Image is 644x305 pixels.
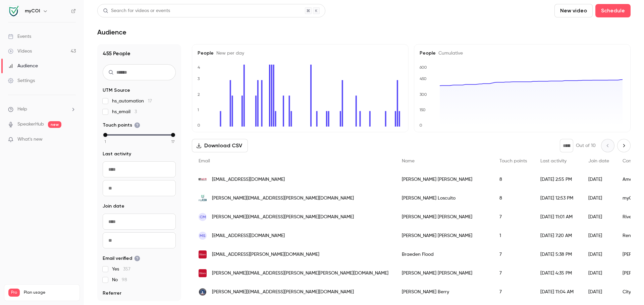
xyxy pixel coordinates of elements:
[395,170,493,189] div: [PERSON_NAME] [PERSON_NAME]
[420,92,427,97] text: 300
[534,170,582,189] div: [DATE] 2:55 PM
[171,133,175,137] div: max
[493,264,534,283] div: 7
[103,7,170,14] div: Search for videos or events
[419,65,427,70] text: 600
[48,121,61,128] span: new
[103,203,124,210] span: Join date
[8,106,76,113] li: help-dropdown-opener
[200,214,206,220] span: CM
[420,50,625,57] h5: People
[112,277,127,283] span: No
[623,159,644,163] span: Company
[493,208,534,226] div: 7
[103,50,176,58] h1: 455 People
[493,226,534,245] div: 1
[198,76,200,81] text: 3
[588,159,609,163] span: Join date
[103,180,176,196] input: To
[103,232,176,248] input: To
[540,159,567,163] span: Last activity
[582,170,616,189] div: [DATE]
[395,245,493,264] div: Braeden Flood
[212,270,388,277] span: [PERSON_NAME][EMAIL_ADDRESS][PERSON_NAME][PERSON_NAME][DOMAIN_NAME]
[8,6,19,16] img: myCOI
[436,51,463,56] span: Cumulative
[198,50,403,57] h5: People
[103,133,107,137] div: min
[212,176,285,183] span: [EMAIL_ADDRESS][DOMAIN_NAME]
[112,98,152,104] span: hs_automation
[582,283,616,301] div: [DATE]
[395,283,493,301] div: [PERSON_NAME] Berry
[103,161,176,177] input: From
[212,289,354,296] span: [PERSON_NAME][EMAIL_ADDRESS][PERSON_NAME][DOMAIN_NAME]
[103,87,130,94] span: UTM Source
[135,109,137,114] span: 3
[582,226,616,245] div: [DATE]
[534,264,582,283] div: [DATE] 4:35 PM
[395,189,493,208] div: [PERSON_NAME] Loscuito
[534,226,582,245] div: [DATE] 7:20 AM
[419,123,422,128] text: 0
[617,139,631,152] button: Next page
[200,233,206,239] span: MS
[493,245,534,264] div: 7
[8,63,38,69] div: Audience
[212,195,354,202] span: [PERSON_NAME][EMAIL_ADDRESS][PERSON_NAME][DOMAIN_NAME]
[576,142,596,149] p: Out of 10
[199,288,207,296] img: rva.gov
[123,267,130,272] span: 357
[17,121,44,128] a: SpeakerHub
[103,214,176,230] input: From
[214,51,244,56] span: New per day
[68,137,76,143] iframe: Noticeable Trigger
[199,175,207,183] img: amcomrealty.com
[212,232,285,239] span: [EMAIL_ADDRESS][DOMAIN_NAME]
[103,122,140,129] span: Touch points
[197,107,199,112] text: 1
[582,208,616,226] div: [DATE]
[534,208,582,226] div: [DATE] 11:01 AM
[103,255,140,262] span: Email verified
[493,170,534,189] div: 8
[395,264,493,283] div: [PERSON_NAME] [PERSON_NAME]
[103,151,131,157] span: Last activity
[395,226,493,245] div: [PERSON_NAME] [PERSON_NAME]
[197,123,200,128] text: 0
[199,159,210,163] span: Email
[112,108,137,115] span: hs_email
[582,189,616,208] div: [DATE]
[8,289,20,297] span: Pro
[582,264,616,283] div: [DATE]
[198,92,200,97] text: 2
[97,28,126,36] h1: Audience
[402,159,415,163] span: Name
[17,106,27,113] span: Help
[534,245,582,264] div: [DATE] 5:38 PM
[395,208,493,226] div: [PERSON_NAME] [PERSON_NAME]
[105,139,106,145] span: 1
[192,139,248,152] button: Download CSV
[199,269,207,277] img: hines.com
[17,136,43,143] span: What's new
[212,251,319,258] span: [EMAIL_ADDRESS][PERSON_NAME][DOMAIN_NAME]
[199,250,207,258] img: hines.com
[595,4,631,17] button: Schedule
[493,283,534,301] div: 7
[103,290,121,297] span: Referrer
[582,245,616,264] div: [DATE]
[25,8,40,14] h6: myCOI
[112,266,130,273] span: Yes
[493,189,534,208] div: 8
[198,65,200,70] text: 4
[122,278,127,282] span: 98
[534,283,582,301] div: [DATE] 11:04 AM
[534,189,582,208] div: [DATE] 12:53 PM
[419,107,426,112] text: 150
[8,33,31,40] div: Events
[212,214,354,221] span: [PERSON_NAME][EMAIL_ADDRESS][PERSON_NAME][DOMAIN_NAME]
[420,76,427,81] text: 450
[171,139,175,145] span: 17
[148,99,152,103] span: 17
